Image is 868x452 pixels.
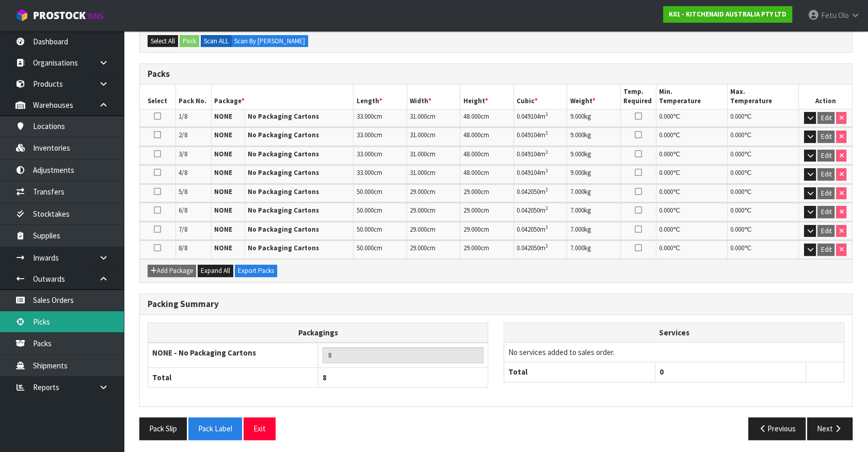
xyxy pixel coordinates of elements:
[248,150,319,158] strong: No Packaging Cartons
[570,244,584,252] span: 7.000
[356,112,373,121] span: 33.000
[620,85,656,109] th: Temp. Required
[817,150,834,162] button: Edit
[140,85,175,109] th: Select
[248,206,319,215] strong: No Packaging Cartons
[15,9,28,22] img: cube-alt.png
[407,240,460,259] td: cm
[139,417,187,440] button: Pack Slip
[179,131,187,139] span: 2/8
[407,203,460,221] td: cm
[148,322,488,343] th: Packagings
[730,168,744,177] span: 0.000
[545,130,548,136] sup: 3
[545,167,548,174] sup: 3
[410,131,427,139] span: 31.000
[460,165,514,183] td: cm
[517,131,540,139] span: 0.049104
[410,112,427,121] span: 31.000
[214,187,232,196] strong: NONE
[152,348,256,358] strong: NONE - No Packaging Cartons
[727,184,798,202] td: ℃
[460,85,514,109] th: Height
[656,147,727,165] td: ℃
[567,85,621,109] th: Weight
[248,244,319,252] strong: No Packaging Cartons
[356,206,373,215] span: 50.000
[323,373,327,382] span: 8
[33,9,86,22] span: ProStock
[545,149,548,155] sup: 3
[244,417,276,440] button: Exit
[545,205,548,212] sup: 3
[659,112,673,121] span: 0.000
[179,206,187,215] span: 6/8
[656,127,727,146] td: ℃
[727,109,798,127] td: ℃
[214,112,232,121] strong: NONE
[513,184,567,202] td: m
[460,127,514,146] td: cm
[838,10,849,20] span: Olo
[353,184,407,202] td: cm
[727,222,798,240] td: ℃
[659,187,673,196] span: 0.000
[460,184,514,202] td: cm
[817,244,834,256] button: Edit
[410,187,427,196] span: 29.000
[727,240,798,259] td: ℃
[407,109,460,127] td: cm
[817,187,834,200] button: Edit
[730,225,744,234] span: 0.000
[545,111,548,118] sup: 3
[248,112,319,121] strong: No Packaging Cartons
[231,35,308,47] label: Scan By [PERSON_NAME]
[504,342,844,362] td: No services added to sales order.
[567,203,621,221] td: kg
[407,85,460,109] th: Width
[570,131,584,139] span: 9.000
[460,147,514,165] td: cm
[727,165,798,183] td: ℃
[517,112,540,121] span: 0.049104
[517,168,540,177] span: 0.049104
[148,265,196,277] button: Add Package
[517,225,540,234] span: 0.042050
[513,147,567,165] td: m
[660,367,664,377] span: 0
[567,147,621,165] td: kg
[353,203,407,221] td: cm
[513,203,567,221] td: m
[353,109,407,127] td: cm
[730,206,744,215] span: 0.000
[179,187,187,196] span: 5/8
[727,147,798,165] td: ℃
[248,187,319,196] strong: No Packaging Cartons
[730,150,744,158] span: 0.000
[410,244,427,252] span: 29.000
[356,225,373,234] span: 50.000
[198,265,233,277] button: Expand All
[463,206,480,215] span: 29.000
[463,131,480,139] span: 48.000
[214,131,232,139] strong: NONE
[504,362,655,382] th: Total
[570,112,584,121] span: 9.000
[211,85,353,109] th: Package
[214,244,232,252] strong: NONE
[353,85,407,109] th: Length
[748,417,806,440] button: Previous
[88,11,104,21] small: WMS
[659,168,673,177] span: 0.000
[730,187,744,196] span: 0.000
[180,35,199,47] button: Pack
[214,225,232,234] strong: NONE
[821,10,837,20] span: Fetu
[517,150,540,158] span: 0.049104
[179,112,187,121] span: 1/8
[214,168,232,177] strong: NONE
[659,244,673,252] span: 0.000
[567,222,621,240] td: kg
[179,244,187,252] span: 8/8
[463,187,480,196] span: 29.000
